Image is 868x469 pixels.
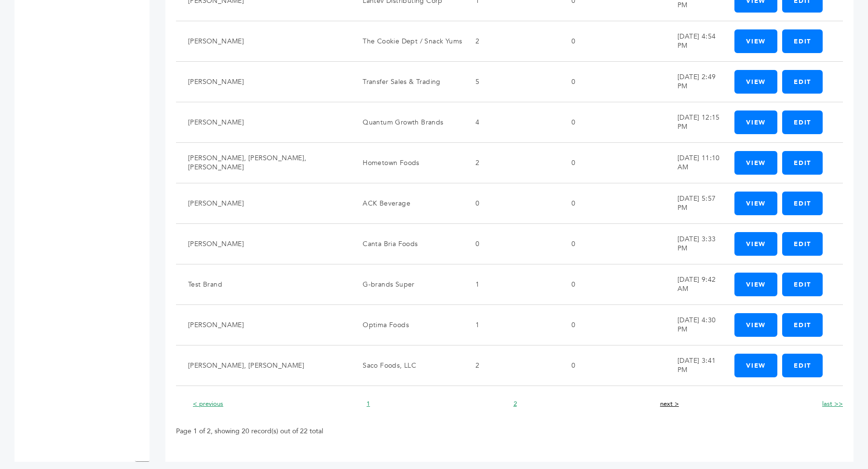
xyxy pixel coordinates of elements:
[559,304,665,345] td: 0
[463,345,559,386] td: 2
[176,102,351,142] td: [PERSON_NAME]
[351,21,463,61] td: The Cookie Dept / Snack Yums
[559,21,665,61] td: 0
[822,400,843,408] a: last >>
[782,151,823,175] a: Edit
[463,223,559,264] td: 0
[176,142,351,183] td: [PERSON_NAME], [PERSON_NAME], [PERSON_NAME]
[734,70,777,94] a: View
[559,223,665,264] td: 0
[665,264,722,304] td: [DATE] 9:42 AM
[176,264,351,304] td: Test Brand
[351,264,463,304] td: G-brands Super
[559,345,665,386] td: 0
[514,400,517,408] a: 2
[665,345,722,386] td: [DATE] 3:41 PM
[463,264,559,304] td: 1
[366,400,370,408] a: 1
[351,304,463,345] td: Optima Foods
[351,345,463,386] td: Saco Foods, LLC
[734,151,777,175] a: View
[559,61,665,102] td: 0
[559,142,665,183] td: 0
[665,142,722,183] td: [DATE] 11:10 AM
[734,313,777,337] a: View
[463,61,559,102] td: 5
[660,400,679,408] a: next >
[463,21,559,61] td: 2
[782,70,823,94] a: Edit
[782,192,823,215] a: Edit
[559,264,665,304] td: 0
[351,183,463,223] td: ACK Beverage
[734,354,777,377] a: View
[782,354,823,377] a: Edit
[351,142,463,183] td: Hometown Foods
[463,304,559,345] td: 1
[665,183,722,223] td: [DATE] 5:57 PM
[463,183,559,223] td: 0
[782,29,823,53] a: Edit
[176,183,351,223] td: [PERSON_NAME]
[782,110,823,134] a: Edit
[176,61,351,102] td: [PERSON_NAME]
[176,426,843,437] p: Page 1 of 2, showing 20 record(s) out of 22 total
[351,102,463,142] td: Quantum Growth Brands
[782,232,823,256] a: Edit
[176,304,351,345] td: [PERSON_NAME]
[782,313,823,337] a: Edit
[734,192,777,215] a: View
[351,223,463,264] td: Canta Bria Foods
[176,223,351,264] td: [PERSON_NAME]
[665,304,722,345] td: [DATE] 4:30 PM
[559,102,665,142] td: 0
[665,102,722,142] td: [DATE] 12:15 PM
[782,273,823,296] a: Edit
[665,61,722,102] td: [DATE] 2:49 PM
[559,183,665,223] td: 0
[351,61,463,102] td: Transfer Sales & Trading
[193,400,223,408] a: < previous
[734,29,777,53] a: View
[734,273,777,296] a: View
[463,142,559,183] td: 2
[734,232,777,256] a: View
[665,223,722,264] td: [DATE] 3:33 PM
[734,110,777,134] a: View
[665,21,722,61] td: [DATE] 4:54 PM
[463,102,559,142] td: 4
[176,345,351,386] td: [PERSON_NAME], [PERSON_NAME]
[176,21,351,61] td: [PERSON_NAME]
